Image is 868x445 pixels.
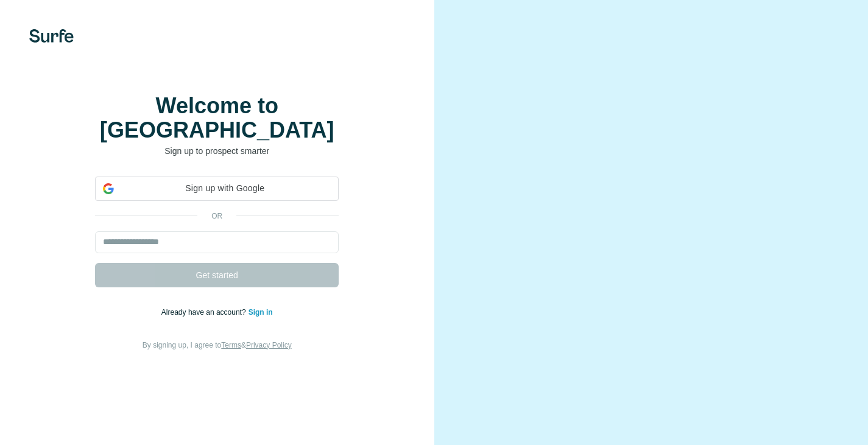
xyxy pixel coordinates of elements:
span: Already have an account? [161,308,249,317]
a: Sign in [249,308,273,317]
div: Sign up with Google [95,177,339,201]
a: Privacy Policy [246,341,292,349]
h1: Welcome to [GEOGRAPHIC_DATA] [95,94,339,142]
p: Sign up to prospect smarter [95,145,339,157]
a: Terms [221,341,241,349]
span: By signing up, I agree to & [143,341,292,349]
p: or [197,211,236,222]
img: Surfe's logo [29,29,74,43]
span: Sign up with Google [119,182,331,195]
